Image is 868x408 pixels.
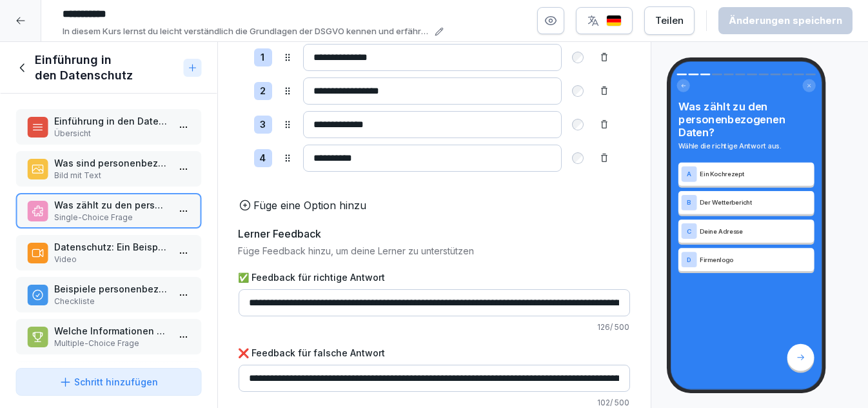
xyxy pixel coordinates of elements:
p: Bild mit Text [54,170,168,181]
div: Änderungen speichern [729,14,842,28]
p: Füge eine Option hinzu [254,198,367,213]
button: Teilen [644,6,695,35]
p: In diesem Kurs lernst du leicht verständlich die Grundlagen der DSGVO kennen und erfährst, wie du... [63,25,431,38]
div: Einführung in den DatenschutzÜbersicht [15,109,202,145]
p: 2 [260,84,266,99]
div: Teilen [655,14,684,28]
label: ✅ Feedback für richtige Antwort [239,270,630,284]
p: Was sind personenbezogene Daten? [54,156,168,170]
p: Übersicht [54,128,168,139]
p: Füge Feedback hinzu, um deine Lerner zu unterstützen [239,244,630,258]
img: de.svg [606,15,622,27]
p: Der Wetterbericht [700,198,811,207]
button: Schritt hinzufügen [15,368,202,396]
div: Datenschutz: Ein Beispiel aus dem AlltagVideo [15,235,202,270]
p: Wähle die richtige Antwort aus. [678,141,814,151]
p: Multiple-Choice Frage [54,338,168,349]
p: C [687,228,691,235]
label: ❌ Feedback für falsche Antwort [239,346,630,360]
div: Schritt hinzufügen [59,375,158,389]
p: D [687,256,691,263]
div: Beispiele personenbezogener Daten:Checkliste [15,277,202,312]
div: Was zählt zu den personenbezogenen Daten?Single-Choice Frage [15,193,202,229]
p: Datenschutz: Ein Beispiel aus dem Alltag [54,240,168,254]
p: 1 [261,50,265,65]
p: Was zählt zu den personenbezogenen Daten? [54,198,168,212]
p: Welche Informationen sind personenbezogene Daten? [54,324,168,338]
p: 126 / 500 [239,321,630,333]
div: Was sind personenbezogene Daten?Bild mit Text [15,151,202,187]
p: 4 [260,151,266,166]
p: Beispiele personenbezogener Daten: [54,282,168,296]
p: Video [54,254,168,265]
p: Ein Kochrezept [700,170,811,179]
p: B [687,199,691,206]
p: Einführung in den Datenschutz [54,114,168,128]
p: Checkliste [54,296,168,307]
h4: Was zählt zu den personenbezogenen Daten? [678,100,814,139]
p: Single-Choice Frage [54,212,168,223]
p: Firmenlogo [700,255,811,264]
h1: Einführung in den Datenschutz [35,52,179,83]
div: Welche Informationen sind personenbezogene Daten?Multiple-Choice Frage [15,319,202,354]
button: Änderungen speichern [718,7,853,34]
h5: Lerner Feedback [239,226,322,241]
p: Deine Adresse [700,227,811,236]
p: 3 [260,117,266,132]
p: A [687,170,691,178]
